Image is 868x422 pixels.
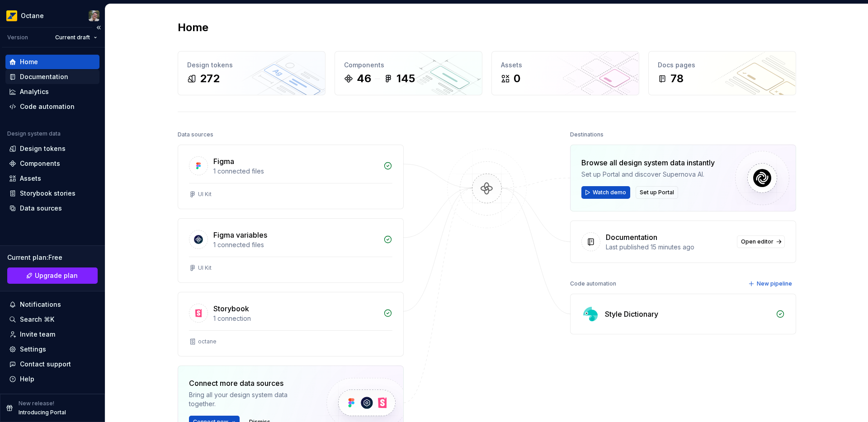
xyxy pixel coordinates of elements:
a: Figma1 connected filesUI Kit [178,145,404,209]
div: Notifications [20,300,61,309]
div: Components [344,61,473,70]
a: Open editor [737,235,785,248]
div: Destinations [570,128,604,141]
div: Data sources [20,204,62,213]
div: Storybook stories [20,189,75,198]
span: Upgrade plan [35,271,78,280]
a: Assets0 [491,51,639,95]
div: Current plan : Free [7,253,98,262]
a: Design tokens [5,141,99,156]
div: Assets [501,61,630,70]
div: Documentation [20,72,68,81]
div: 145 [396,71,415,86]
a: Invite team [5,327,99,342]
img: e8093afa-4b23-4413-bf51-00cde92dbd3f.png [6,10,17,21]
div: Figma [213,156,234,167]
p: Introducing Portal [19,409,66,416]
a: Analytics [5,84,99,99]
div: Code automation [570,277,616,290]
div: Design tokens [20,144,66,153]
a: Home [5,55,99,69]
div: UI Kit [198,264,212,272]
a: Storybook1 connectionoctane [178,292,404,356]
button: Collapse sidebar [92,21,105,34]
div: Help [20,375,34,384]
div: 1 connected files [213,240,378,249]
div: Storybook [213,303,249,314]
div: octane [198,338,217,345]
span: Current draft [55,34,90,41]
a: Upgrade plan [7,267,98,284]
div: Assets [20,174,41,183]
div: Components [20,159,60,168]
div: Last published 15 minutes ago [606,243,731,252]
button: Current draft [51,31,101,44]
div: Data sources [178,128,213,141]
img: Tiago [89,10,99,21]
a: Docs pages78 [648,51,796,95]
a: Components [5,156,99,171]
div: Docs pages [658,61,787,70]
span: New pipeline [757,280,792,287]
button: Set up Portal [636,186,678,199]
a: Documentation [5,70,99,84]
div: 46 [357,71,371,86]
h2: Home [178,20,208,35]
div: Version [7,34,28,41]
button: Help [5,372,99,386]
div: Design system data [7,130,61,137]
div: 0 [514,71,520,86]
div: Analytics [20,87,49,96]
a: Design tokens272 [178,51,325,95]
div: Bring all your design system data together. [189,390,311,408]
a: Assets [5,171,99,186]
button: Contact support [5,357,99,371]
button: Notifications [5,297,99,312]
a: Settings [5,342,99,356]
div: 272 [200,71,220,86]
div: Settings [20,345,46,354]
button: Search ⌘K [5,312,99,327]
div: Contact support [20,360,71,369]
p: New release! [19,400,54,407]
span: Set up Portal [640,189,674,196]
button: OctaneTiago [2,6,103,25]
div: Octane [21,11,44,20]
div: Documentation [606,232,657,243]
a: Storybook stories [5,186,99,201]
div: Set up Portal and discover Supernova AI. [581,170,715,179]
span: Watch demo [593,189,626,196]
div: Connect more data sources [189,378,311,389]
a: Components46145 [335,51,482,95]
div: Invite team [20,330,55,339]
div: Browse all design system data instantly [581,157,715,168]
a: Data sources [5,201,99,216]
div: 1 connected files [213,167,378,176]
div: UI Kit [198,191,212,198]
div: Figma variables [213,230,267,240]
div: 1 connection [213,314,378,323]
div: Search ⌘K [20,315,54,324]
div: Code automation [20,102,75,111]
span: Open editor [741,238,774,245]
div: Home [20,57,38,66]
button: Watch demo [581,186,630,199]
button: New pipeline [745,277,796,290]
a: Figma variables1 connected filesUI Kit [178,218,404,283]
div: Style Dictionary [605,309,658,319]
a: Code automation [5,99,99,114]
div: 78 [670,71,684,86]
div: Design tokens [187,61,316,70]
